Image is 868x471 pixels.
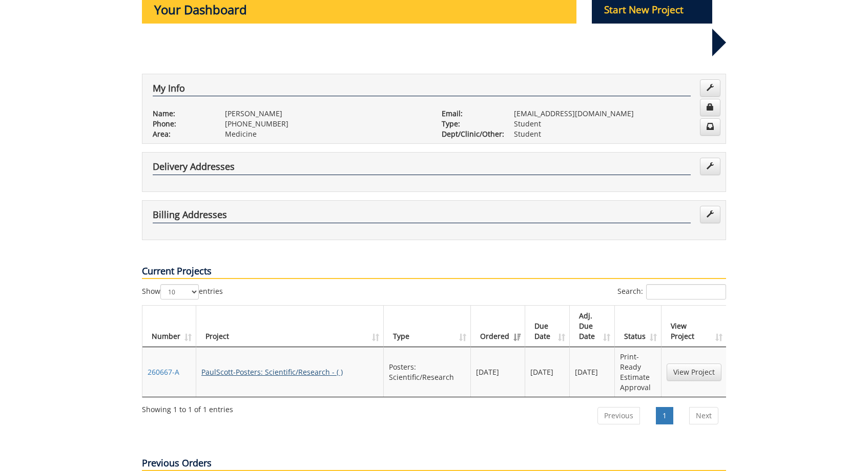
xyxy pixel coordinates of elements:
[471,347,525,397] td: [DATE]
[700,206,720,223] a: Edit Addresses
[662,306,727,347] th: View Project: activate to sort column ascending
[225,109,426,119] p: [PERSON_NAME]
[160,284,199,299] select: Showentries
[384,347,471,397] td: Posters: Scientific/Research
[442,119,499,129] p: Type:
[570,306,615,347] th: Adj. Due Date: activate to sort column ascending
[615,306,662,347] th: Status: activate to sort column ascending
[617,284,726,299] label: Search:
[592,6,713,15] a: Start New Project
[153,119,210,129] p: Phone:
[700,99,720,116] a: Change Password
[384,306,471,347] th: Type: activate to sort column ascending
[225,119,426,129] p: [PHONE_NUMBER]
[514,109,715,119] p: [EMAIL_ADDRESS][DOMAIN_NAME]
[646,284,726,299] input: Search:
[153,129,210,139] p: Area:
[142,457,726,471] p: Previous Orders
[201,367,343,377] a: PaulScott-Posters: Scientific/Research - ( )
[597,407,640,424] a: Previous
[142,284,223,299] label: Show entries
[442,129,499,139] p: Dept/Clinic/Other:
[700,118,720,136] a: Change Communication Preferences
[153,210,691,223] h4: Billing Addresses
[615,347,662,397] td: Print-Ready Estimate Approval
[196,306,384,347] th: Project: activate to sort column ascending
[142,306,196,347] th: Number: activate to sort column ascending
[148,367,179,377] a: 260667-A
[153,109,210,119] p: Name:
[570,347,615,397] td: [DATE]
[656,407,673,424] a: 1
[153,162,691,175] h4: Delivery Addresses
[142,400,233,415] div: Showing 1 to 1 of 1 entries
[525,347,570,397] td: [DATE]
[667,363,721,381] a: View Project
[689,407,718,424] a: Next
[514,119,715,129] p: Student
[142,265,726,279] p: Current Projects
[442,109,499,119] p: Email:
[700,79,720,97] a: Edit Info
[525,306,570,347] th: Due Date: activate to sort column ascending
[225,129,426,139] p: Medicine
[514,129,715,139] p: Student
[153,83,691,97] h4: My Info
[471,306,525,347] th: Ordered: activate to sort column ascending
[700,158,720,175] a: Edit Addresses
